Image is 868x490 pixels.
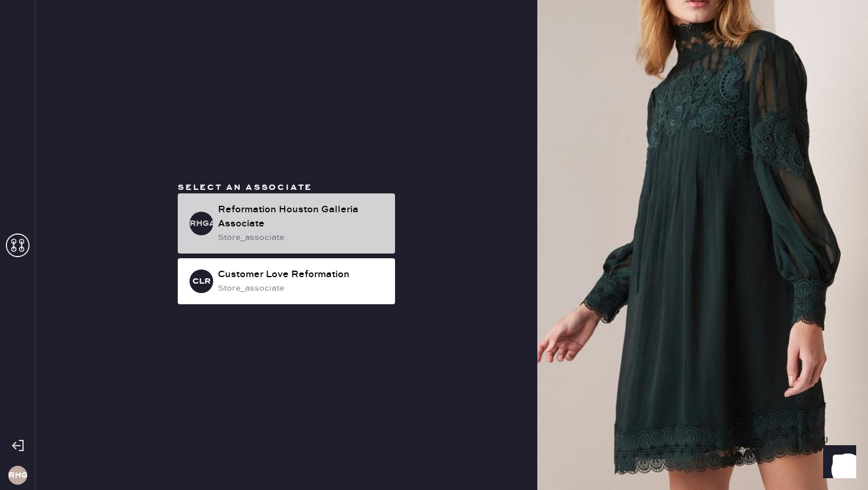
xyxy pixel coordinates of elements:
[218,268,386,282] div: Customer Love Reformation
[190,219,213,228] h3: RHGA
[8,471,27,479] h3: RHG
[218,203,386,231] div: Reformation Houston Galleria Associate
[812,437,863,488] iframe: Front Chat
[218,282,386,295] div: store_associate
[178,182,312,193] span: Select an associate
[218,231,386,244] div: store_associate
[192,277,211,285] h3: CLR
